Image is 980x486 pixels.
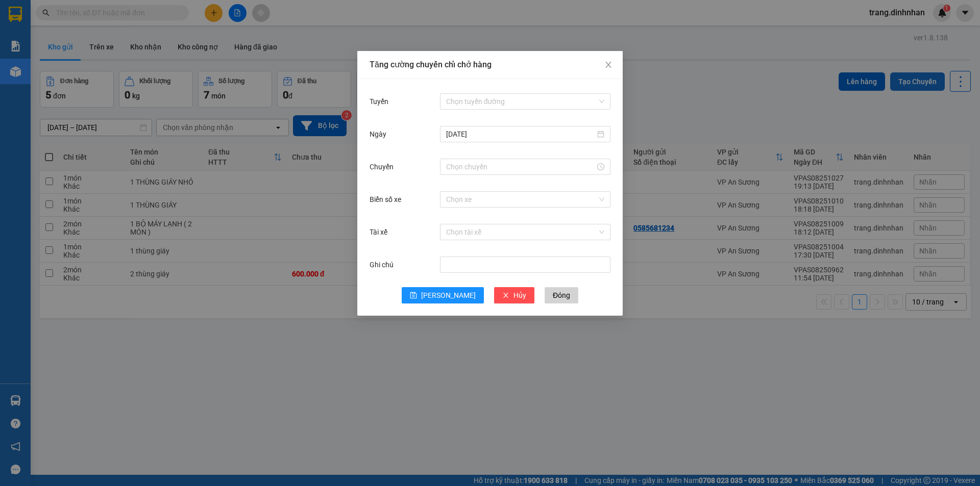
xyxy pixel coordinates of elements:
label: Ghi chú [370,261,399,269]
span: Hủy [513,290,526,301]
button: Close [594,51,623,80]
div: Tăng cường chuyến chỉ chở hàng [370,59,610,70]
button: Đóng [545,287,578,303]
button: save[PERSON_NAME] [402,287,484,303]
span: save [410,292,417,300]
label: Tuyến [370,97,394,106]
input: Ghi chú [440,257,610,273]
label: Ngày [370,130,391,138]
input: Ngày [446,129,595,140]
button: closeHủy [494,287,534,303]
label: Chuyến [370,163,399,171]
span: Đóng [553,290,570,301]
span: [PERSON_NAME] [421,290,476,301]
input: Biển số xe [446,192,597,207]
label: Tài xế [370,228,393,236]
span: close [502,292,509,300]
input: Tài xế [446,224,597,240]
span: close [604,61,612,69]
label: Biển số xe [370,195,406,203]
input: Chuyến [446,161,595,172]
